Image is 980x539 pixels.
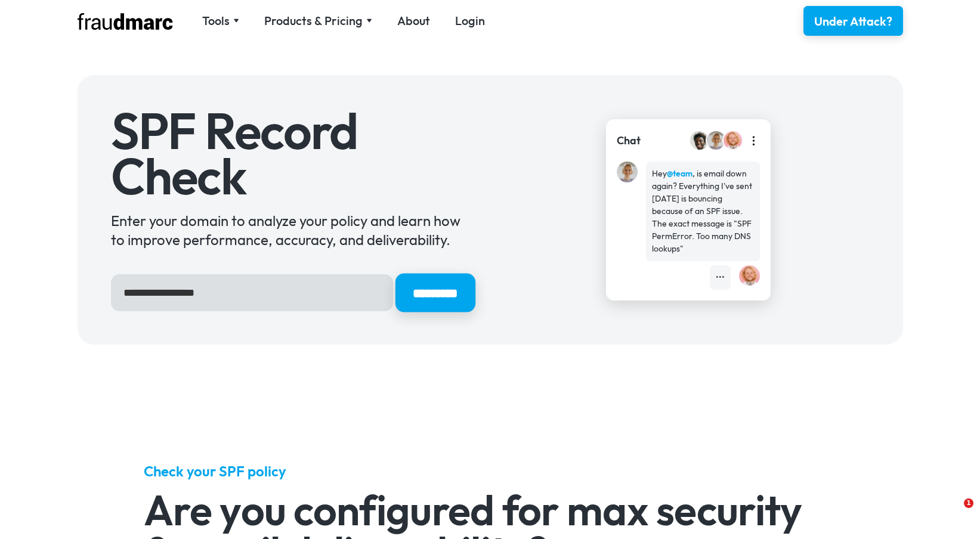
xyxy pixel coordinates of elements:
a: About [397,13,430,29]
iframe: Intercom notifications message [741,419,980,507]
strong: @team [667,168,693,179]
div: Hey , is email down again? Everything I've sent [DATE] is bouncing because of an SPF issue. The e... [652,168,754,255]
div: Products & Pricing [264,13,363,29]
a: Under Attack? [803,6,903,36]
h5: Check your SPF policy [144,461,836,481]
span: 1 [964,498,973,508]
form: Hero Sign Up Form [111,274,474,311]
a: Login [455,13,485,29]
div: Products & Pricing [264,13,372,29]
div: Under Attack? [814,13,892,30]
iframe: Intercom live chat [939,498,968,527]
div: Chat [617,133,641,148]
h1: SPF Record Check [111,109,474,199]
div: Tools [202,13,230,29]
div: ••• [716,271,725,284]
div: Tools [202,13,239,29]
div: Enter your domain to analyze your policy and learn how to improve performance, accuracy, and deli... [111,211,474,249]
